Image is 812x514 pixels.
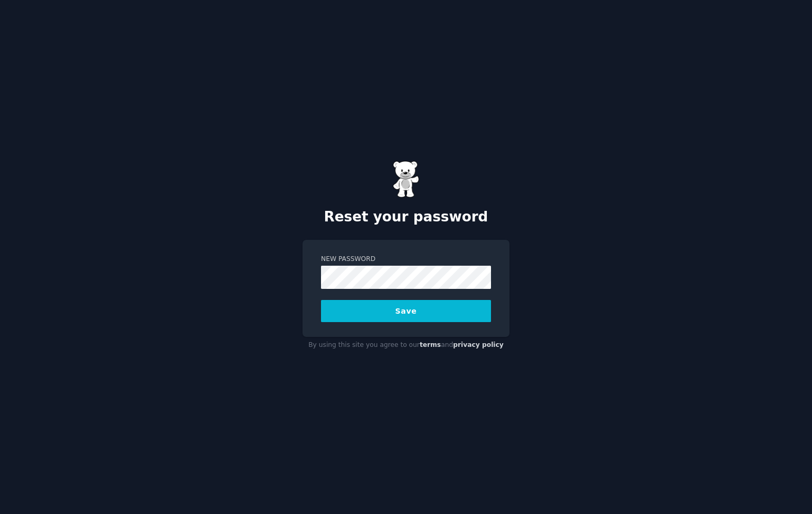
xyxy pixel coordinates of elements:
a: terms [420,341,441,348]
a: privacy policy [453,341,504,348]
label: New Password [321,255,491,264]
img: Gummy Bear [393,161,419,198]
div: By using this site you agree to our and [303,337,509,354]
h2: Reset your password [303,209,509,226]
button: Save [321,300,491,322]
